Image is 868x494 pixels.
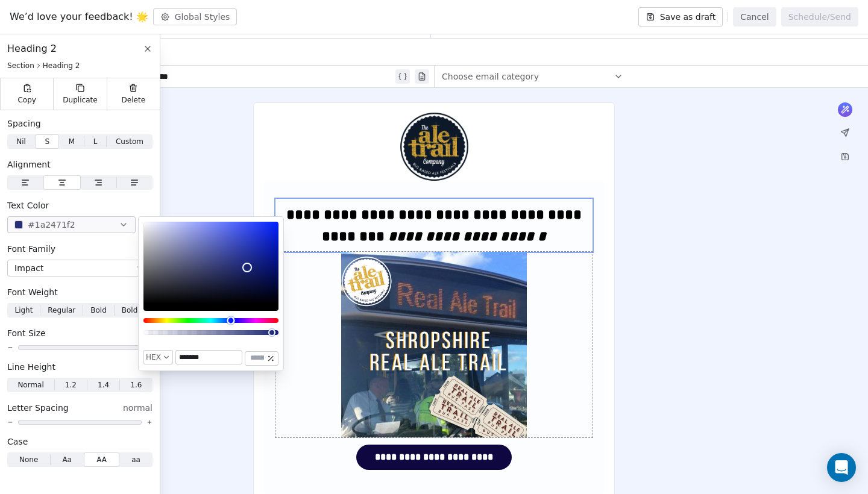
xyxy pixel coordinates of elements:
[48,305,75,316] span: Regular
[63,95,97,105] span: Duplicate
[131,454,140,465] span: aa
[98,380,109,390] span: 1.4
[14,305,33,316] span: Light
[7,402,69,414] span: Letter Spacing
[7,436,28,448] span: Case
[638,7,723,27] button: Save as draft
[69,136,75,147] span: M
[17,95,36,105] span: Copy
[7,361,55,373] span: Line Height
[116,136,143,147] span: Custom
[143,350,173,364] button: HEX
[827,453,856,482] div: Open Intercom Messenger
[7,42,57,56] span: Heading 2
[19,454,38,465] span: None
[7,117,41,130] span: Spacing
[93,136,98,147] span: L
[153,8,237,25] button: Global Styles
[7,327,46,339] span: Font Size
[143,318,278,323] div: Hue
[7,243,55,255] span: Font Family
[122,95,146,105] span: Delete
[7,199,49,211] span: Text Color
[14,262,43,274] span: Impact
[733,7,776,27] button: Cancel
[123,402,153,414] span: normal
[442,70,539,83] span: Choose email category
[130,380,142,390] span: 1.6
[122,305,145,316] span: Bolder
[28,219,75,231] span: #1a2471f2
[90,305,107,316] span: Bold
[65,380,77,390] span: 1.2
[17,380,43,390] span: Normal
[143,330,278,335] div: Alpha
[10,10,148,24] span: We’d love your feedback! 🌟
[62,454,72,465] span: Aa
[7,216,136,233] button: #1a2471f2
[7,61,34,70] span: Section
[43,61,80,70] span: Heading 2
[7,158,51,170] span: Alignment
[143,222,278,304] div: Color
[16,136,26,147] span: Nil
[781,7,858,27] button: Schedule/Send
[7,286,58,298] span: Font Weight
